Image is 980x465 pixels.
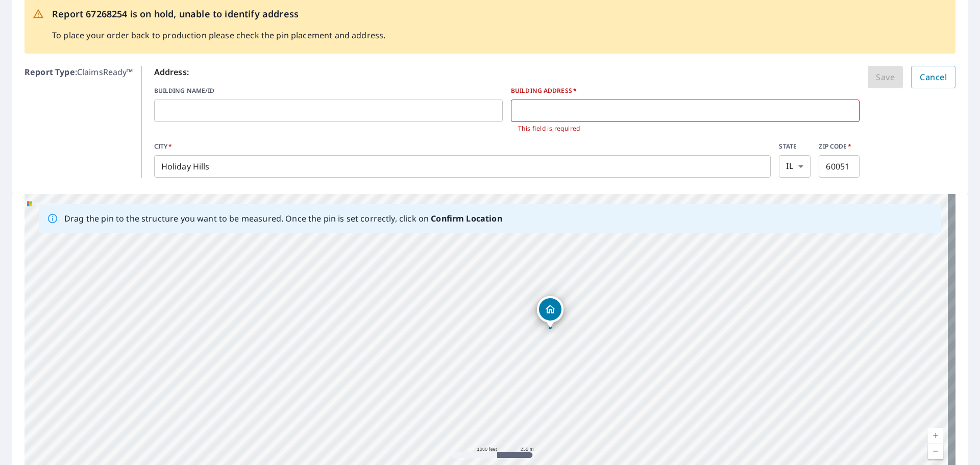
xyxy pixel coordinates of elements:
[24,66,133,178] p: : ClaimsReady™
[64,212,502,225] p: Drag the pin to the structure you want to be measured. Once the pin is set correctly, click on
[779,142,811,151] label: STATE
[154,86,503,95] label: BUILDING NAME/ID
[518,124,852,134] p: This field is required
[24,66,75,78] b: Report Type
[928,428,943,444] a: Current Level 15, Zoom In
[52,7,385,21] p: Report 67268254 is on hold, unable to identify address
[911,66,955,88] button: Cancel
[154,142,771,151] label: CITY
[511,86,860,95] label: BUILDING ADDRESS
[819,142,860,151] label: ZIP CODE
[779,155,811,178] div: IL
[920,70,947,84] span: Cancel
[928,444,943,459] a: Current Level 15, Zoom Out
[537,296,563,328] div: Dropped pin, building 1, Residential property, W Northeast Shore Dr Holiday Hills, IL 60051
[154,66,860,78] p: Address:
[431,213,502,224] b: Confirm Location
[52,29,385,41] p: To place your order back to production please check the pin placement and address.
[786,161,793,171] em: IL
